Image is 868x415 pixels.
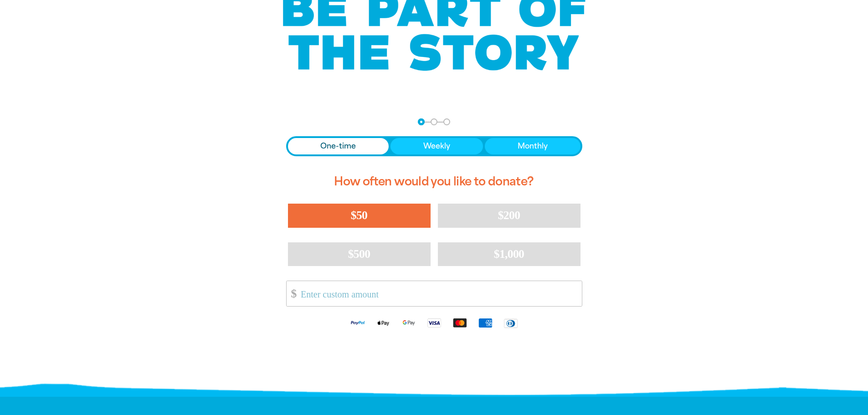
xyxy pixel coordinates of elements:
[370,318,396,328] img: Apple Pay logo
[438,242,580,266] button: $1,000
[485,138,580,154] button: Monthly
[294,281,581,306] input: Enter custom amount
[443,118,450,125] button: Navigate to step 3 of 3 to enter your payment details
[320,141,356,152] span: One-time
[286,167,582,196] h2: How often would you like to donate?
[494,247,524,261] span: $1,000
[288,138,389,154] button: One-time
[438,204,580,227] button: $200
[518,141,548,152] span: Monthly
[473,318,498,328] img: American Express logo
[421,318,447,328] img: Visa logo
[431,118,437,125] button: Navigate to step 2 of 3 to enter your details
[498,209,520,222] span: $200
[396,318,421,328] img: Google Pay logo
[288,204,431,227] button: $50
[390,138,483,154] button: Weekly
[286,136,582,156] div: Donation frequency
[351,209,367,222] span: $50
[286,310,582,335] div: Available payment methods
[287,283,297,304] span: $
[423,141,450,152] span: Weekly
[418,118,425,125] button: Navigate to step 1 of 3 to enter your donation amount
[498,318,524,328] img: Diners Club logo
[345,318,370,328] img: Paypal logo
[447,318,473,328] img: Mastercard logo
[348,247,370,261] span: $500
[288,242,431,266] button: $500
